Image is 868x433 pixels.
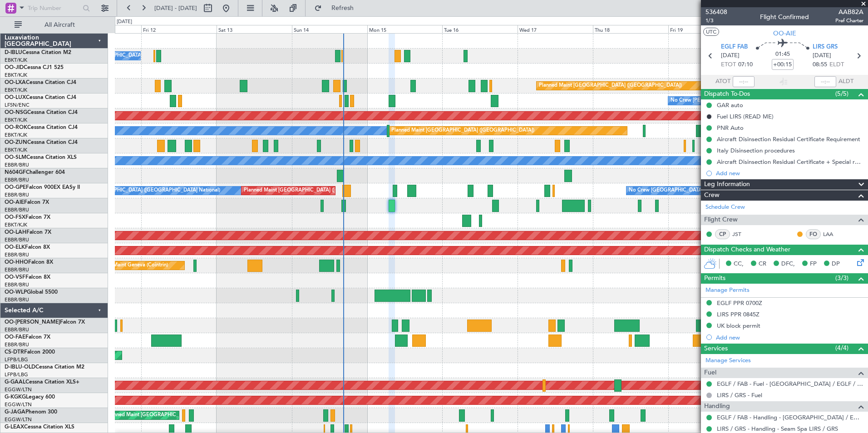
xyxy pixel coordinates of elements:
a: OO-JIDCessna CJ1 525 [5,65,64,70]
a: OO-SLMCessna Citation XLS [5,155,77,160]
a: EBKT/KJK [5,57,27,64]
div: LIRS PPR 0845Z [717,310,759,318]
a: EBBR/BRU [5,266,29,273]
div: Sun 14 [292,25,367,33]
a: D-IBLU-OLDCessna Citation M2 [5,364,84,370]
input: Trip Number [28,1,80,15]
span: OO-[PERSON_NAME] [5,320,60,325]
a: JST [732,230,753,238]
div: Planned Maint [GEOGRAPHIC_DATA] ([GEOGRAPHIC_DATA]) [106,408,249,422]
span: Refresh [324,5,362,11]
span: Dispatch To-Dos [704,89,750,99]
a: OO-ROKCessna Citation CJ4 [5,125,78,130]
span: OO-FAE [5,335,25,340]
a: EGLF / FAB - Handling - [GEOGRAPHIC_DATA] / EGLF / FAB [717,413,863,421]
div: GAR auto [717,101,743,109]
a: OO-LUXCessna Citation CJ4 [5,95,76,100]
span: OO-AIE [773,29,796,38]
div: Sat 13 [217,25,292,33]
a: Manage Permits [705,286,750,295]
div: Aircraft Disinsection Residual Certificate Requirement [717,135,860,143]
a: EBKT/KJK [5,147,27,153]
input: --:-- [733,76,755,87]
a: EBBR/BRU [5,162,29,168]
a: CS-DTRFalcon 2000 [5,349,55,355]
a: EBBR/BRU [5,296,29,303]
span: D-IBLU [5,50,22,55]
div: FO [806,229,821,239]
div: CP [715,229,730,239]
span: Permits [704,273,725,284]
span: Pref Charter [835,17,863,25]
div: UK block permit [717,322,760,330]
span: OO-AIE [5,200,24,205]
a: OO-LXACessna Citation CJ4 [5,80,76,85]
span: OO-NSG [5,110,27,115]
span: OO-LAH [5,230,26,235]
a: OO-NSGCessna Citation CJ4 [5,110,78,115]
a: Schedule Crew [705,203,745,212]
span: OO-SLM [5,155,26,160]
span: G-KGKG [5,394,26,400]
button: All Aircraft [10,18,99,32]
a: OO-ZUNCessna Citation CJ4 [5,140,78,145]
a: OO-[PERSON_NAME]Falcon 7X [5,320,85,325]
div: Fuel LIRS (READ ME) [717,113,774,120]
a: EBBR/BRU [5,326,29,333]
a: EBBR/BRU [5,192,29,198]
div: Aircraft Disinsection Residual Certificate + Special request [717,158,863,166]
a: OO-HHOFalcon 8X [5,260,53,265]
div: Planned Maint [GEOGRAPHIC_DATA] ([GEOGRAPHIC_DATA]) [539,79,682,93]
a: EBBR/BRU [5,207,29,213]
span: 01:45 [775,50,790,59]
span: (4/4) [835,343,848,353]
span: G-JAGA [5,409,25,415]
span: 08:55 [813,60,827,69]
span: LIRS GRS [813,43,838,52]
span: D-IBLU-OLD [5,364,35,370]
a: G-GAALCessna Citation XLS+ [5,379,79,385]
span: Leg Information [704,179,750,190]
div: Thu 18 [593,25,668,33]
span: CS-DTR [5,349,24,355]
a: LAA [823,230,843,238]
a: EBKT/KJK [5,72,27,79]
div: No Crew [PERSON_NAME] ([PERSON_NAME]) [671,94,779,108]
a: LFPB/LBG [5,371,28,378]
a: OO-GPEFalcon 900EX EASy II [5,185,80,190]
span: FP [810,260,817,269]
span: 1/3 [705,17,727,25]
span: G-GAAL [5,379,25,385]
span: 536408 [705,7,727,17]
div: EGLF PPR 0700Z [717,299,762,307]
a: OO-WLPGlobal 5500 [5,290,58,295]
a: G-LEAXCessna Citation XLS [5,424,74,430]
span: OO-ZUN [5,140,27,145]
span: CR [759,260,766,269]
span: OO-LXA [5,80,26,85]
a: Manage Services [705,356,751,365]
div: Planned Maint [GEOGRAPHIC_DATA] ([GEOGRAPHIC_DATA] National) [244,184,408,197]
a: OO-AIEFalcon 7X [5,200,49,205]
span: OO-HHO [5,260,28,265]
div: Wed 17 [518,25,593,33]
span: [DATE] [813,51,831,60]
span: ATOT [715,77,730,86]
span: [DATE] - [DATE] [154,4,197,12]
div: Add new [716,334,863,341]
span: CC, [734,260,744,269]
a: EGGW/LTN [5,401,32,408]
a: EBBR/BRU [5,236,29,243]
span: EGLF FAB [721,43,748,52]
span: [DATE] [721,51,740,60]
a: N604GFChallenger 604 [5,170,65,175]
a: D-IBLUCessna Citation M2 [5,50,71,55]
span: AAB82A [835,7,863,17]
a: OO-FAEFalcon 7X [5,335,50,340]
a: OO-VSFFalcon 8X [5,275,50,280]
span: All Aircraft [24,22,96,28]
div: No Crew [GEOGRAPHIC_DATA] ([GEOGRAPHIC_DATA] National) [629,184,781,197]
div: Fri 19 [668,25,744,33]
a: LFSN/ENC [5,102,30,108]
a: EGGW/LTN [5,416,32,423]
